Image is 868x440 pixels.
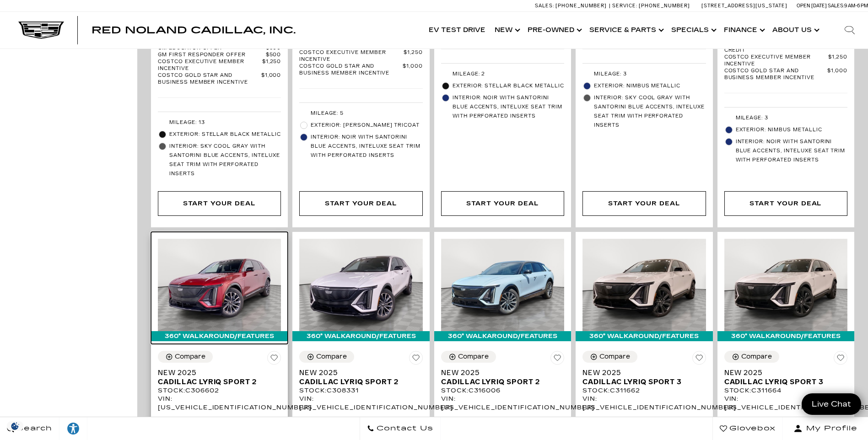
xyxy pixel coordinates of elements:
div: VIN: [US_VEHICLE_IDENTIFICATION_NUMBER] [299,395,422,411]
a: New 2025Cadillac LYRIQ Sport 3 [582,368,706,386]
button: Save Vehicle [692,351,706,368]
button: Compare Vehicle [299,351,354,363]
div: Compare [316,353,347,361]
div: Start Your Deal [325,199,397,209]
div: Stock : C316006 [441,386,564,395]
span: Costco Executive Member Incentive [158,59,262,72]
span: Live Chat [807,399,856,409]
a: New 2025Cadillac LYRIQ Sport 3 [724,368,847,386]
button: Open user profile menu [783,417,868,440]
a: Finance [719,12,768,48]
div: VIN: [US_VEHICLE_IDENTIFICATION_NUMBER] [441,395,564,411]
button: Compare Vehicle [582,351,637,363]
span: Costco Gold Star and Business Member Incentive [724,68,828,81]
a: Explore your accessibility options [59,417,87,440]
img: Opt-Out Icon [5,421,26,431]
span: $1,250 [262,59,281,72]
section: Click to Open Cookie Consent Modal [5,421,26,431]
span: $1,000 [403,63,423,77]
span: Costco Gold Star and Business Member Incentive [158,72,261,86]
li: Mileage: 3 [724,112,847,124]
a: Specials [667,12,719,48]
span: Interior: Noir with Santorini Blue accents, Inteluxe seat trim with Perforated inserts [736,137,847,165]
span: $1,000 [827,68,847,81]
a: New 2025Cadillac LYRIQ Sport 2 [441,368,564,386]
a: Service: [PHONE_NUMBER] [609,3,692,8]
a: Costco Executive Member Incentive $1,250 [299,49,422,63]
span: New 2025 [582,368,699,377]
a: Costco Executive Member Incentive $1,250 [158,59,281,72]
span: Glovebox [727,422,776,435]
div: Start Your Deal [441,191,564,216]
li: Mileage: 13 [158,117,281,129]
span: GM First Responder Offer [158,52,266,59]
a: Glovebox [712,417,783,440]
span: Costco Gold Star and Business Member Incentive [299,63,403,77]
span: Cadillac LYRIQ Sport 2 [441,377,557,386]
div: 360° WalkAround/Features [292,331,429,341]
button: Save Vehicle [550,351,564,368]
img: 2025 Cadillac LYRIQ Sport 3 [582,239,706,331]
a: Costco Gold Star and Business Member Incentive $1,000 [158,72,281,86]
div: Stock : C306602 [158,386,281,395]
div: Start Your Deal [608,199,680,209]
li: Mileage: 2 [441,68,564,80]
a: Pre-Owned [523,12,585,48]
div: Start Your Deal [582,191,706,216]
span: New 2025 [158,368,274,377]
div: 360° WalkAround/Features [434,331,571,341]
a: Costco Gold Star and Business Member Incentive $1,000 [724,68,847,81]
span: Cadillac LYRIQ Sport 2 [299,377,415,386]
div: Compare [599,353,630,361]
div: Stock : C308331 [299,386,422,395]
span: Sales: [828,3,844,9]
a: Live Chat [802,393,861,415]
span: Open [DATE] [797,3,827,9]
span: $1,000 [261,72,281,86]
a: GM First Responder Offer $500 [158,52,281,59]
span: Cadillac LYRIQ Sport 3 [582,377,699,386]
span: Contact Us [374,422,433,435]
span: [PHONE_NUMBER] [639,3,690,9]
img: 2025 Cadillac LYRIQ Sport 2 [299,239,422,331]
div: 360° WalkAround/Features [717,331,854,341]
div: Start Your Deal [299,191,422,216]
div: Start Your Deal [724,191,847,216]
button: Save Vehicle [834,351,847,368]
a: Cadillac Dark Logo with Cadillac White Text [18,21,64,39]
span: Exterior: [PERSON_NAME] Tricoat [311,121,422,130]
a: Service & Parts [585,12,667,48]
button: Save Vehicle [409,351,423,368]
div: Start Your Deal [158,191,281,216]
div: 360° WalkAround/Features [151,331,288,341]
span: Cadillac LYRIQ Sport 3 [724,377,841,386]
button: Compare Vehicle [158,351,213,363]
span: Sales: [535,3,554,9]
span: My Profile [803,422,857,435]
button: Compare Vehicle [441,351,496,363]
a: Costco Gold Star and Business Member Incentive $1,000 [299,63,422,77]
li: Mileage: 3 [582,68,706,80]
span: Costco Executive Member Incentive [724,54,829,68]
span: Exterior: Stellar Black Metallic [169,130,281,139]
a: New 2025Cadillac LYRIQ Sport 2 [158,368,281,386]
div: Stock : C311662 [582,386,706,395]
span: Exterior: Nimbus Metallic [736,125,847,134]
a: Contact Us [360,417,441,440]
span: Red Noland Cadillac, Inc. [92,25,296,36]
span: New 2025 [724,368,841,377]
div: Compare [458,353,489,361]
span: Search [14,422,52,435]
span: Costco Executive Member Incentive [299,49,404,63]
div: Stock : C311664 [724,386,847,395]
a: Red Noland Cadillac, Inc. [92,26,296,35]
img: 2025 Cadillac LYRIQ Sport 2 [158,239,281,331]
span: Exterior: Stellar Black Metallic [453,81,564,91]
a: Costco Executive Member Incentive $1,250 [724,54,847,68]
span: New 2025 [299,368,415,377]
a: New 2025Cadillac LYRIQ Sport 2 [299,368,422,386]
a: New [490,12,523,48]
div: Start Your Deal [749,199,822,209]
span: Interior: Sky Cool Gray with Santorini Blue accents, Inteluxe seat trim with Perforated inserts [169,142,281,178]
span: Interior: Sky Cool Gray with Santorini Blue accents, Inteluxe seat trim with Perforated inserts [594,93,706,130]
